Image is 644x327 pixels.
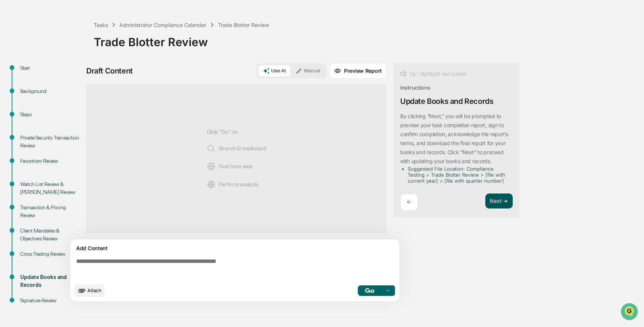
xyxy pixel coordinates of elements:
div: Favoritism Review [20,157,82,165]
div: Trade Blotter Review [218,22,269,28]
div: Background [20,87,82,95]
img: Search [207,144,216,153]
div: Administrator Compliance Calendar [119,22,206,28]
img: 1746055101610-c473b297-6a78-478c-a979-82029cc54cd1 [8,57,21,71]
span: Find from web [207,162,253,171]
div: Trade Blotter Review [94,29,640,49]
p: ← [407,198,411,205]
button: Manual [291,65,325,76]
div: 🖐️ [8,95,14,101]
div: Click "Go" to [207,97,266,221]
div: Instructions [400,84,431,91]
span: Attestations [62,94,93,102]
div: Watch List Review & [PERSON_NAME] Review [20,180,82,196]
a: 🖐️Preclearance [5,91,51,105]
span: Attach [87,288,101,293]
span: Pylon [75,127,91,133]
button: Use AI [258,65,290,76]
a: 🔎Data Lookup [5,106,50,119]
button: Start new chat [128,60,137,69]
div: Client Mandates & Objectives Review [20,227,82,243]
button: Next ➔ [485,193,513,209]
span: Data Lookup [15,109,47,116]
button: Go [358,285,382,296]
iframe: Open customer support [620,302,640,322]
div: Start new chat [26,57,123,65]
img: Web [207,162,216,171]
div: Cross Trading Review [20,250,82,258]
span: Search Greenboard [207,144,266,153]
img: Go [365,288,374,293]
div: Steps [20,111,82,118]
button: Preview Report [330,63,386,79]
button: upload document [75,284,104,297]
div: Add Content [75,244,395,253]
span: Perform analysis [207,180,259,189]
div: Signature Review [20,297,82,304]
div: 🗄️ [54,95,60,101]
div: Update Books and Records [20,273,82,289]
span: Preclearance [15,94,48,102]
div: Private Security Transaction Review [20,134,82,150]
div: 🔎 [8,109,14,115]
div: Tasks [94,22,108,28]
div: Start [20,64,82,72]
p: How can we help? [8,16,137,28]
div: Update Books and Records [400,97,493,106]
li: Suggested File Location: Compliance Testing > Trade Blotter Review > [file with current year] > [... [408,166,510,184]
div: Draft Content [86,66,133,75]
img: Analysis [207,180,216,189]
div: We're available if you need us! [26,65,95,71]
a: Powered byPylon [53,127,91,133]
a: 🗄️Attestations [51,91,96,105]
div: Transaction & Pricing Review [20,204,82,219]
div: Tip: Highlight text below [400,69,466,78]
p: By clicking “Next,” you will be prompted to preview your task completion report, sign to confirm ... [400,113,508,164]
